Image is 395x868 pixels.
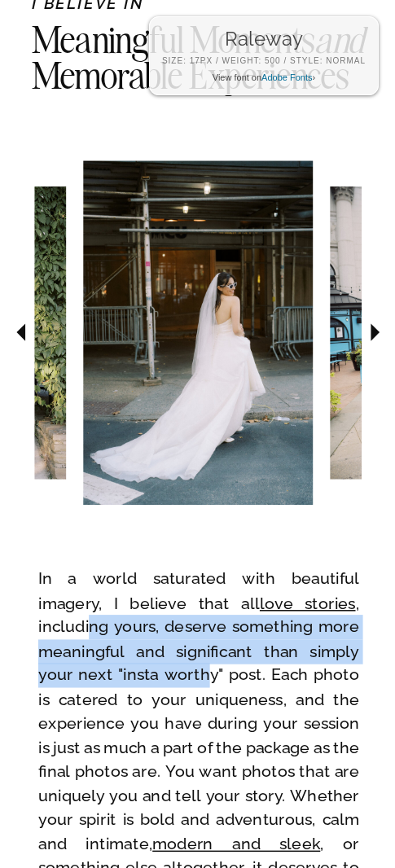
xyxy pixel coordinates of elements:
[32,24,393,91] h2: Meaningful Moments Memorable Experiences
[152,834,320,853] a: modern and sleek
[213,72,315,82] a: View font onAdobe Fonts›
[162,29,366,49] h1: Raleway
[83,161,313,506] img: Bride walking through street in wedding dress with sunglasses on captured by Los Angeles wedding ...
[260,594,356,612] a: love stories
[162,57,366,65] p: Size: 17px / Weight: 500 / Style: normal
[261,72,312,82] span: Adobe Fonts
